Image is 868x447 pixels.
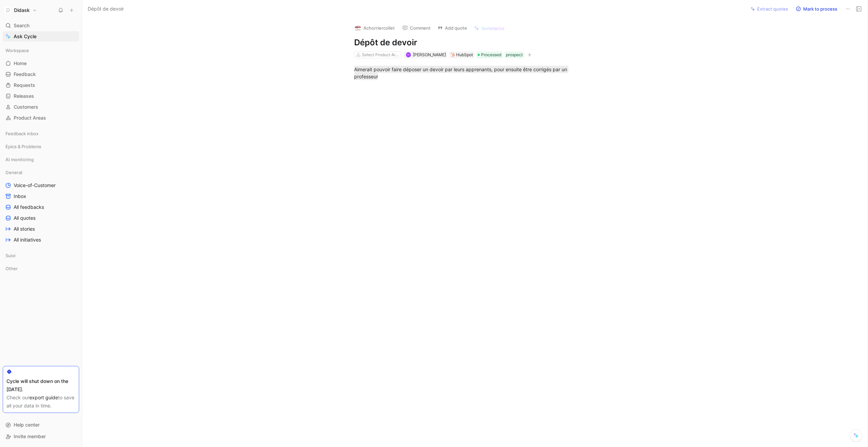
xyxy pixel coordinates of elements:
[506,51,523,58] div: prospect
[5,47,29,54] span: Workspace
[6,394,75,410] div: Check our to save all your data in time.
[3,128,79,139] div: Feedback inbox
[3,45,79,56] div: Workspace
[476,51,503,58] div: Processed
[3,154,79,167] div: AI monitoring
[3,250,79,261] div: Suivi
[793,4,840,14] button: Mark to process
[14,226,35,232] span: All stories
[14,182,56,189] span: Voice-of-Customer
[14,114,46,121] span: Product Areas
[14,71,36,78] span: Feedback
[456,51,473,58] div: HubSpot
[3,5,39,15] button: DidaskDidask
[471,24,508,33] button: Summarize
[3,263,79,276] div: Other
[354,66,568,80] mark: Aimerait pouvoir faire déposer un devoir par leurs apprenants, pour ensuite être corrigés par un ...
[354,37,590,48] h1: Dépôt de devoir
[3,69,79,79] a: Feedback
[407,53,410,57] div: M
[3,431,79,442] div: Invite member
[14,422,40,428] span: Help center
[6,377,75,394] div: Cycle will shut down on the [DATE].
[3,263,79,274] div: Other
[3,154,79,165] div: AI monitoring
[5,130,39,137] span: Feedback inbox
[14,60,27,67] span: Home
[14,215,35,221] span: All quotes
[399,23,434,33] button: Comment
[434,23,470,33] button: Add quote
[481,51,501,58] span: Processed
[14,93,34,99] span: Releases
[5,265,18,272] span: Other
[3,102,79,112] a: Customers
[14,204,44,211] span: All feedbacks
[5,252,15,259] span: Suivi
[5,156,34,163] span: AI monitoring
[14,32,37,41] span: Ask Cycle
[3,224,79,234] a: All stories
[3,167,79,178] div: General
[3,80,79,90] a: Requests
[14,236,41,243] span: All initiatives
[3,141,79,154] div: Epics & Problems
[3,235,79,245] a: All initiatives
[3,20,79,31] div: Search
[14,433,46,439] span: Invite member
[14,104,38,110] span: Customers
[14,7,30,13] h1: Didask
[14,21,29,30] span: Search
[3,250,79,263] div: Suivi
[3,128,79,141] div: Feedback inbox
[3,202,79,212] a: All feedbacks
[5,169,22,176] span: General
[481,25,505,31] span: Summarize
[3,91,79,101] a: Releases
[14,82,35,89] span: Requests
[3,420,79,430] div: Help center
[351,23,398,33] button: logoAchorriercollet
[3,180,79,190] a: Voice-of-Customer
[3,58,79,68] a: Home
[3,191,79,201] a: Inbox
[355,25,361,31] img: logo
[3,213,79,223] a: All quotes
[362,51,400,58] div: Select Product Areas
[88,5,124,13] span: Dépôt de devoir
[14,193,26,200] span: Inbox
[29,395,58,400] a: export guide
[748,4,791,14] button: Extract quotes
[3,167,79,245] div: GeneralVoice-of-CustomerInboxAll feedbacksAll quotesAll storiesAll initiatives
[4,7,11,14] img: Didask
[3,141,79,152] div: Epics & Problems
[3,113,79,123] a: Product Areas
[5,143,41,150] span: Epics & Problems
[413,52,446,57] span: [PERSON_NAME]
[3,31,79,42] a: Ask Cycle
